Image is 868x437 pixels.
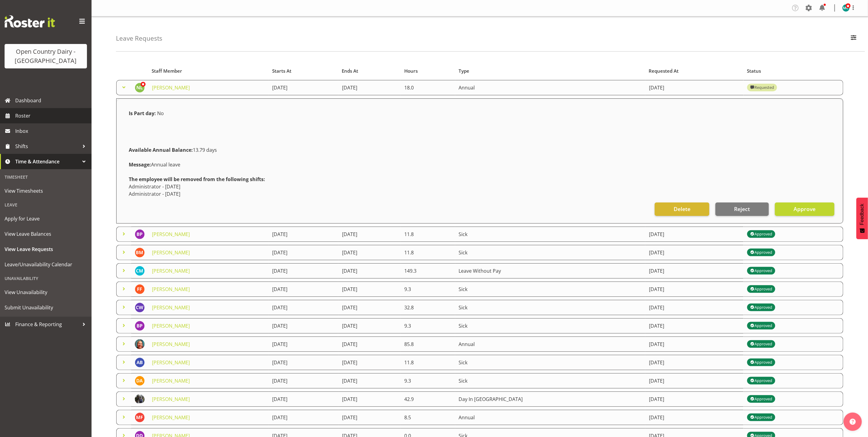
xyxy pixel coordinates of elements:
div: Approved [750,377,772,384]
img: michael-campbell11468.jpg [842,4,850,12]
img: christopher-mciver7447.jpg [135,266,145,276]
td: [DATE] [645,318,744,333]
td: [DATE] [645,80,744,95]
span: Submit Unavailability [5,303,87,312]
div: Approved [750,267,772,275]
img: nicole-lloyd7454.jpg [135,83,145,93]
td: Sick [455,245,646,260]
td: [DATE] [645,263,744,279]
td: 149.3 [401,263,455,279]
a: View Timesheets [2,183,90,198]
div: Timesheet [2,171,90,183]
td: [DATE] [645,300,744,315]
a: View Leave Requests [2,242,90,257]
td: [DATE] [268,355,338,370]
h4: Leave Requests [116,35,162,42]
button: Feedback - Show survey [856,198,868,239]
td: [DATE] [338,318,401,333]
td: [DATE] [338,227,401,242]
a: Leave/Unavailability Calendar [2,257,90,272]
td: 9.3 [401,373,455,388]
span: Ends At [342,67,358,75]
div: Approved [750,322,772,330]
td: 9.3 [401,318,455,333]
td: Sick [455,355,646,370]
div: Approved [750,304,772,311]
td: Sick [455,300,646,315]
button: Approve [775,202,834,216]
a: Apply for Leave [2,211,90,226]
span: Type [459,67,469,75]
span: Requested At [649,67,679,75]
td: Sick [455,282,646,297]
td: [DATE] [268,373,338,388]
span: View Unavailability [5,288,87,297]
a: View Leave Balances [2,226,90,242]
td: [DATE] [645,355,744,370]
td: Leave Without Pay [455,263,646,279]
td: [DATE] [338,245,401,260]
span: Staff Member [152,67,182,75]
div: Requested [750,84,774,91]
td: [DATE] [645,391,744,407]
span: Time & Attendance [15,157,79,166]
a: Submit Unavailability [2,300,90,315]
a: [PERSON_NAME] [152,286,190,293]
span: Administrator - [DATE] [129,191,180,197]
td: [DATE] [645,410,744,425]
td: Day In [GEOGRAPHIC_DATA] [455,391,646,407]
img: help-xxl-2.png [850,419,856,425]
td: 11.8 [401,245,455,260]
div: Approved [750,395,772,403]
td: [DATE] [645,337,744,352]
div: Approved [750,231,772,238]
img: Rosterit website logo [5,15,55,27]
img: bradley-parkhill7395.jpg [135,229,145,239]
td: Sick [455,318,646,333]
span: Status [747,67,761,75]
td: 32.8 [401,300,455,315]
td: [DATE] [645,282,744,297]
td: [DATE] [268,300,338,315]
a: [PERSON_NAME] [152,268,190,274]
div: Approved [750,340,772,348]
div: Approved [750,286,772,293]
div: Approved [750,414,772,421]
div: Approved [750,359,772,366]
td: 42.9 [401,391,455,407]
a: [PERSON_NAME] [152,377,190,384]
button: Filter Employees [847,32,860,45]
td: [DATE] [268,282,338,297]
span: Administrator - [DATE] [129,183,180,190]
td: [DATE] [268,245,338,260]
span: View Leave Balances [5,229,87,239]
td: 11.8 [401,355,455,370]
span: Starts At [272,67,291,75]
td: [DATE] [268,263,338,279]
span: Dashboard [15,96,88,105]
td: [DATE] [645,227,744,242]
a: View Unavailability [2,285,90,300]
td: [DATE] [338,80,401,95]
div: Annual leave [125,157,834,172]
a: [PERSON_NAME] [152,304,190,311]
td: 8.5 [401,410,455,425]
img: darin-ayling10268.jpg [135,376,145,386]
img: ashley-bragg10317.jpg [135,358,145,367]
td: [DATE] [338,373,401,388]
a: [PERSON_NAME] [152,396,190,402]
img: rodney-hamilton34b49b39e70198c731bf3bd5c59d070a.png [135,394,145,404]
span: Leave/Unavailability Calendar [5,260,87,269]
img: jase-preston37cd3fefa916df13bd58d7e02b39b24a.png [135,339,145,349]
span: No [157,110,164,117]
img: michelle-ford10307.jpg [135,413,145,422]
span: Shifts [15,142,79,151]
td: [DATE] [338,300,401,315]
img: cherie-williams10091.jpg [135,303,145,312]
td: [DATE] [338,263,401,279]
img: flavio-ferraz10269.jpg [135,284,145,294]
td: [DATE] [268,227,338,242]
a: [PERSON_NAME] [152,84,190,91]
span: Feedback [859,204,865,225]
td: [DATE] [268,337,338,352]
